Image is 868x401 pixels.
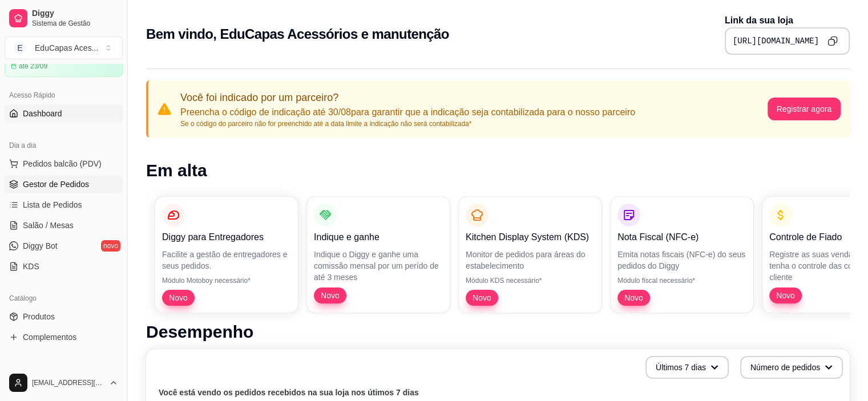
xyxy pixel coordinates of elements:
[772,290,800,301] span: Novo
[611,197,753,313] button: Nota Fiscal (NFC-e)Emita notas fiscais (NFC-e) do seus pedidos do DiggyMódulo fiscal necessário*Novo
[314,230,443,244] p: Indique e ganhe
[5,5,123,32] a: DiggySistema de Gestão
[5,155,123,173] button: Pedidos balcão (PDV)
[23,158,102,169] span: Pedidos balcão (PDV)
[5,196,123,214] a: Lista de Pedidos
[617,230,746,244] p: Nota Fiscal (NFC-e)
[733,35,819,47] pre: [URL][DOMAIN_NAME]
[466,276,595,285] p: Módulo KDS necessário*
[459,197,601,313] button: Kitchen Display System (KDS)Monitor de pedidos para áreas do estabelecimentoMódulo KDS necessário...
[468,292,496,303] span: Novo
[23,331,76,343] span: Complementos
[5,37,123,59] button: Select a team
[23,261,39,272] span: KDS
[823,32,842,50] button: Copy to clipboard
[5,216,123,234] a: Salão / Mesas
[5,257,123,276] a: KDS
[5,86,123,104] div: Acesso Rápido
[23,220,74,231] span: Salão / Mesas
[307,197,450,313] button: Indique e ganheIndique o Diggy e ganhe uma comissão mensal por um perído de até 3 mesesNovo
[146,25,449,43] h2: Bem vindo, EduCapas Acessórios e manutenção
[768,98,841,120] button: Registrar agora
[466,249,595,272] p: Monitor de pedidos para áreas do estabelecimento
[5,136,123,155] div: Dia a dia
[146,160,850,181] h1: Em alta
[466,230,595,244] p: Kitchen Display System (KDS)
[316,290,344,301] span: Novo
[23,108,62,119] span: Dashboard
[23,179,89,190] span: Gestor de Pedidos
[155,197,298,313] button: Diggy para EntregadoresFacilite a gestão de entregadores e seus pedidos.Módulo Motoboy necessário...
[617,249,746,272] p: Emita notas fiscais (NFC-e) do seus pedidos do Diggy
[35,42,98,54] div: EduCapas Aces ...
[14,42,26,54] span: E
[180,90,635,106] p: Você foi indicado por um parceiro?
[146,322,850,342] h1: Desempenho
[180,119,635,128] p: Se o código do parceiro não for preenchido até a data limite a indicação não será contabilizada*
[645,356,729,379] button: Últimos 7 dias
[23,240,58,252] span: Diggy Bot
[725,14,850,27] p: Link da sua loja
[164,292,192,303] span: Novo
[162,230,291,244] p: Diggy para Entregadores
[162,249,291,272] p: Facilite a gestão de entregadores e seus pedidos.
[5,307,123,326] a: Produtos
[5,289,123,307] div: Catálogo
[23,311,55,322] span: Produtos
[162,276,291,285] p: Módulo Motoboy necessário*
[32,19,118,28] span: Sistema de Gestão
[5,369,123,396] button: [EMAIL_ADDRESS][DOMAIN_NAME]
[620,292,648,303] span: Novo
[19,62,47,71] article: até 23/09
[5,328,123,346] a: Complementos
[5,175,123,193] a: Gestor de Pedidos
[180,106,635,119] p: Preencha o código de indicação até 30/08 para garantir que a indicação seja contabilizada para o ...
[740,356,843,379] button: Número de pedidos
[32,9,118,19] span: Diggy
[23,199,82,210] span: Lista de Pedidos
[617,276,746,285] p: Módulo fiscal necessário*
[5,237,123,255] a: Diggy Botnovo
[159,388,419,397] text: Você está vendo os pedidos recebidos na sua loja nos útimos 7 dias
[32,378,104,387] span: [EMAIL_ADDRESS][DOMAIN_NAME]
[314,249,443,283] p: Indique o Diggy e ganhe uma comissão mensal por um perído de até 3 meses
[5,104,123,123] a: Dashboard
